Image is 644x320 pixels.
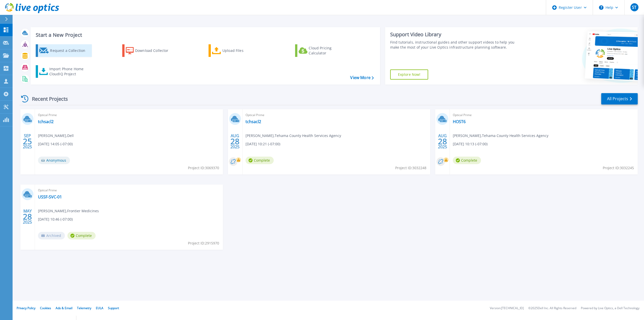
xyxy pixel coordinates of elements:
span: Complete [67,232,96,239]
h3: Start a New Project [36,32,374,38]
span: Archived [38,232,65,239]
div: SEP 2025 [23,132,32,151]
a: Cloud Pricing Calculator [295,44,351,57]
span: 28 [23,215,32,219]
a: Request a Collection [36,44,92,57]
span: [PERSON_NAME] , Tehama County Health Services Agency [453,133,548,138]
span: [PERSON_NAME] , Tehama County Health Services Agency [246,133,341,138]
span: Optical Prime [38,112,220,118]
div: Find tutorials, instructional guides and other support videos to help you make the most of your L... [390,40,521,50]
div: MAY 2025 [23,207,32,226]
span: [DATE] 10:13 (-07:00) [453,141,488,147]
a: View More [350,75,374,80]
li: © 2025 Dell Inc. All Rights Reserved [528,307,576,310]
span: [PERSON_NAME] , Dell [38,133,74,138]
a: Ads & Email [56,306,72,310]
a: tchsacl2 [246,119,261,124]
a: Support [108,306,119,310]
a: All Projects [601,93,638,104]
li: Version: [TECHNICAL_ID] [490,307,524,310]
div: Request a Collection [50,46,90,56]
span: Project ID: 3032248 [395,165,426,171]
a: tchsacl2 [38,119,54,124]
a: Download Collector [122,44,178,57]
div: Support Video Library [390,31,521,38]
div: AUG 2025 [230,132,240,151]
span: Optical Prime [453,112,635,118]
a: Telemetry [77,306,91,310]
a: EULA [96,306,103,310]
div: Import Phone Home CloudIQ Project [49,66,89,77]
a: Explore Now! [390,69,428,80]
span: Optical Prime [246,112,427,118]
span: 28 [438,139,447,144]
div: Recent Projects [19,93,75,105]
span: Project ID: 3069370 [188,165,219,171]
span: Complete [453,157,481,164]
span: [DATE] 10:46 (-07:00) [38,217,73,222]
span: [DATE] 10:21 (-07:00) [246,141,280,147]
div: Cloud Pricing Calculator [309,46,349,56]
li: Powered by Live Optics, a Dell Technology [581,307,639,310]
a: HOST6 [453,119,466,124]
span: Project ID: 2915970 [188,240,219,246]
span: Anonymous [38,157,70,164]
span: Optical Prime [38,188,220,193]
a: Cookies [40,306,51,310]
div: Download Collector [135,46,175,56]
span: ST [632,5,636,9]
a: Privacy Policy [17,306,35,310]
span: Complete [246,157,274,164]
span: [DATE] 14:05 (-07:00) [38,141,73,147]
span: Project ID: 3032245 [603,165,634,171]
a: USSF-SVC-01 [38,194,62,199]
div: AUG 2025 [438,132,447,151]
span: 25 [23,139,32,144]
span: 28 [230,139,239,144]
a: Upload Files [209,44,265,57]
span: [PERSON_NAME] , Frontier Medicines [38,208,99,214]
div: Upload Files [222,46,263,56]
